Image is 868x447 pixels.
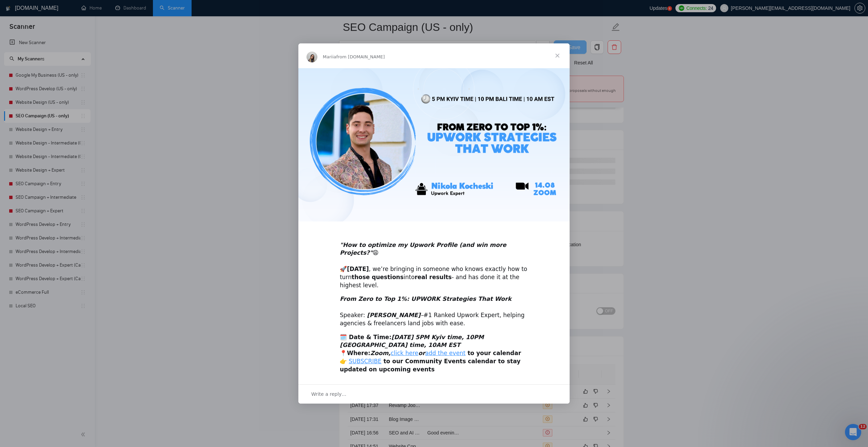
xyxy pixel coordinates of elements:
b: to our Community Events calendar to stay updated on upcoming events [340,358,520,373]
b: [PERSON_NAME] [367,312,420,318]
div: 🚀 , we’re bringing in someone who knows exactly how to turn into - and has done it at the highest... [340,233,528,290]
span: Write a reply… [311,390,347,399]
img: Profile image for Mariia [307,52,317,62]
a: add the event [425,350,466,356]
i: [DATE] 5PM Kyiv time, 10PM [GEOGRAPHIC_DATA] time, 10AM EST [340,334,484,349]
div: Speaker: #1 Ranked Upwork Expert, helping agencies & freelancers land jobs with ease. [340,295,528,327]
a: SUBSCRIBE [349,358,382,365]
i: "How to optimize my Upwork Profile (and win more Projects?" [340,241,506,256]
b: Where: to your calendar [347,350,521,356]
i: From Zero to Top 1%: UPWORK Strategies That Work [340,295,511,302]
b: 🗓️ Date & Time: [340,334,484,349]
b: real results [415,274,452,280]
b: [DATE] [347,266,369,272]
div: Open conversation and reply [298,384,570,404]
b: 😩 [340,241,506,256]
i: Zoom, or [370,350,468,356]
b: those questions [352,274,403,280]
a: click here [391,350,418,356]
i: – [365,312,423,318]
span: from [DOMAIN_NAME] [336,54,385,59]
span: Close [545,43,570,68]
div: 📍 👉 [340,333,528,374]
span: Mariia [323,54,336,59]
